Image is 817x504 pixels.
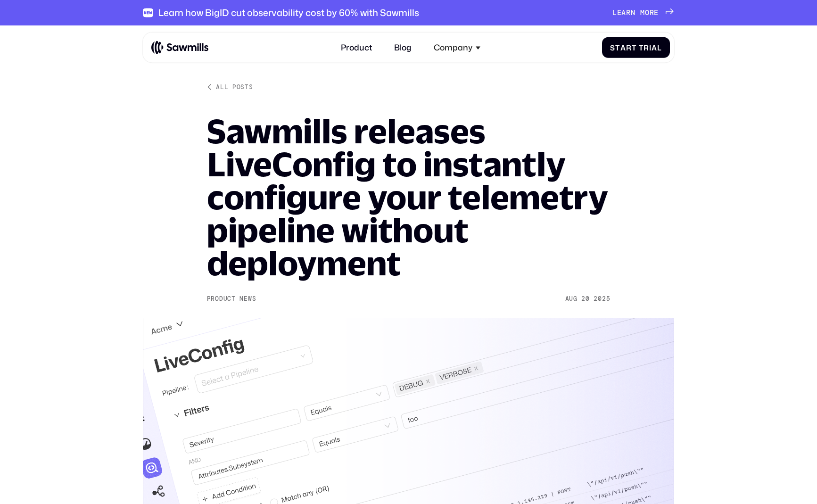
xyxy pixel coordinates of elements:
[594,295,610,303] div: 2025
[581,295,589,303] div: 20
[602,37,670,58] a: StartTrial
[649,43,652,52] span: i
[621,8,626,17] span: a
[650,8,654,17] span: r
[632,43,637,52] span: t
[207,115,611,280] h1: Sawmills releases LiveConfig to instantly configure your telemetry pipeline without deployment
[652,43,657,52] span: a
[216,83,253,91] div: All posts
[657,43,662,52] span: l
[626,43,632,52] span: r
[610,43,615,52] span: S
[612,8,617,17] span: L
[644,43,649,52] span: r
[388,37,417,59] a: Blog
[645,8,650,17] span: o
[615,43,620,52] span: t
[565,295,578,303] div: Aug
[640,8,645,17] span: m
[434,43,472,53] div: Company
[335,37,378,59] a: Product
[631,8,635,17] span: n
[207,295,256,303] div: Product News
[620,43,626,52] span: a
[612,8,674,17] a: Learnmore
[626,8,631,17] span: r
[207,83,253,91] a: All posts
[158,7,419,18] div: Learn how BigID cut observability cost by 60% with Sawmills
[617,8,622,17] span: e
[428,37,487,59] div: Company
[654,8,659,17] span: e
[639,43,644,52] span: T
